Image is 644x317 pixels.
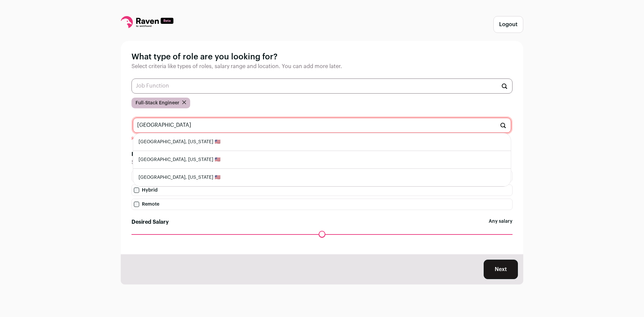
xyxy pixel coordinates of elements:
button: Logout [493,16,523,33]
span: Any salary [489,218,513,234]
li: [GEOGRAPHIC_DATA], [US_STATE] 🇺🇸 [133,133,511,151]
li: [GEOGRAPHIC_DATA], [US_STATE] 🇺🇸 [133,151,511,169]
label: Onsite [131,170,513,182]
span: Required field [131,137,159,141]
input: Hybrid [134,188,139,193]
h1: What type of role are you looking for? [131,52,513,62]
input: Location [133,118,511,133]
li: [GEOGRAPHIC_DATA], [US_STATE] 🇺🇸 [133,169,511,187]
p: Select all that apply [131,158,513,166]
h2: Remote preferences [131,150,513,158]
button: Next [484,260,518,279]
p: Select criteria like types of roles, salary range and location. You can add more later. [131,62,513,70]
input: Job Function [131,78,513,94]
label: Hybrid [131,184,513,196]
label: Remote [131,199,513,210]
span: Full-Stack Engineer [136,100,179,106]
label: Desired Salary [131,218,169,226]
input: Remote [134,202,139,207]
